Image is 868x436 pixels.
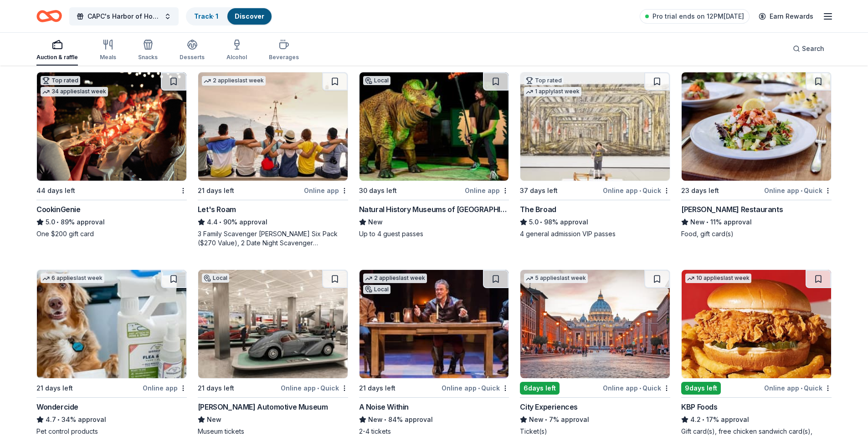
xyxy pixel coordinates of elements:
a: Image for Let's Roam2 applieslast week21 days leftOnline appLet's Roam4.4•90% approval3 Family Sc... [198,72,348,248]
button: Auction & raffle [36,35,78,66]
a: Image for Wondercide6 applieslast week21 days leftOnline appWondercide4.7•34% approvalPet control... [36,269,187,436]
div: 3 Family Scavenger [PERSON_NAME] Six Pack ($270 Value), 2 Date Night Scavenger [PERSON_NAME] Two ... [198,229,348,248]
div: 7% approval [520,414,670,425]
a: Track· 1 [194,12,218,20]
div: 1 apply last week [524,87,581,96]
img: Image for The Broad [520,72,670,181]
button: Search [786,40,832,58]
div: CookinGenie [36,204,81,215]
span: New [368,414,383,425]
span: 4.2 [690,414,701,425]
span: Pro trial ends on 12PM[DATE] [652,11,744,22]
div: Online app Quick [764,382,832,394]
a: Home [36,5,62,27]
img: Image for CookinGenie [37,72,186,181]
div: 30 days left [359,185,397,196]
span: CAPC's Harbor of Hope: An Evening of Empowerment [87,11,160,22]
span: • [639,187,641,194]
div: 34% approval [36,414,187,425]
a: Image for City Experiences5 applieslast week6days leftOnline app•QuickCity ExperiencesNew•7% appr... [520,269,670,436]
a: Image for A Noise Within2 applieslast weekLocal21 days leftOnline app•QuickA Noise WithinNew•84% ... [359,269,509,436]
div: Online app Quick [603,185,670,196]
div: 98% approval [520,217,670,228]
div: Let's Roam [198,204,236,215]
span: 4.7 [46,414,56,425]
div: Online app Quick [442,382,509,394]
div: Desserts [180,54,205,61]
span: • [384,416,386,423]
div: 21 days left [36,383,73,394]
span: New [368,217,383,228]
div: Natural History Museums of [GEOGRAPHIC_DATA] [359,204,509,215]
div: Auction & raffle [36,54,78,61]
button: Desserts [180,35,205,66]
img: Image for KBP Foods [682,270,831,378]
div: 2 applies last week [363,274,427,283]
div: 89% approval [36,217,187,228]
div: 44 days left [36,185,75,196]
div: 21 days left [198,185,234,196]
div: Meals [100,54,116,61]
div: One $200 gift card [36,229,187,238]
span: Search [802,43,824,54]
span: • [478,385,480,392]
span: • [219,218,221,226]
div: 9 days left [681,382,721,395]
div: 6 days left [520,382,560,395]
a: Image for CookinGenieTop rated34 applieslast week44 days leftCookinGenie5.0•89% approvalOne $200 ... [36,72,187,238]
div: 84% approval [359,414,509,425]
div: 34 applies last week [41,87,108,96]
span: • [56,218,59,226]
span: 5.0 [529,217,539,228]
div: 2 applies last week [202,76,266,86]
div: Online app [465,185,509,196]
div: Alcohol [226,54,247,61]
div: Online app [143,382,187,394]
div: 11% approval [681,217,832,228]
div: Museum tickets [198,427,348,436]
span: • [801,187,802,194]
div: Up to 4 guest passes [359,229,509,238]
img: Image for Petersen Automotive Museum [198,270,348,378]
img: Image for Cameron Mitchell Restaurants [682,72,831,181]
div: 4 general admission VIP passes [520,229,670,238]
div: 2-4 tickets [359,427,509,436]
div: Ticket(s) [520,427,670,436]
button: Alcohol [226,35,247,66]
div: 37 days left [520,185,558,196]
img: Image for A Noise Within [360,270,509,378]
img: Image for Wondercide [37,270,186,378]
span: 4.4 [207,217,218,228]
span: New [690,217,705,228]
div: Online app Quick [603,382,670,394]
div: KBP Foods [681,401,717,412]
div: Wondercide [36,401,78,412]
div: Snacks [138,54,158,61]
img: Image for City Experiences [520,270,670,378]
div: Food, gift card(s) [681,229,832,238]
div: [PERSON_NAME] Restaurants [681,204,783,215]
span: New [529,414,544,425]
div: 21 days left [198,383,234,394]
div: Beverages [269,54,299,61]
div: The Broad [520,204,556,215]
img: Image for Let's Roam [198,72,348,181]
img: Image for Natural History Museums of Los Angeles County [360,72,509,181]
span: 5.0 [46,217,55,228]
button: CAPC's Harbor of Hope: An Evening of Empowerment [69,7,179,25]
a: Image for The BroadTop rated1 applylast week37 days leftOnline app•QuickThe Broad5.0•98% approval... [520,72,670,238]
span: • [540,218,543,226]
div: Local [202,274,229,283]
a: Image for Natural History Museums of Los Angeles CountyLocal30 days leftOnline appNatural History... [359,72,509,238]
div: Top rated [41,76,80,85]
span: New [207,414,221,425]
div: 5 applies last week [524,274,588,283]
div: 21 days left [359,383,395,394]
div: A Noise Within [359,401,409,412]
div: City Experiences [520,401,578,412]
span: • [801,385,802,392]
span: • [317,385,319,392]
div: 23 days left [681,185,719,196]
div: 10 applies last week [685,274,751,283]
a: Image for Petersen Automotive MuseumLocal21 days leftOnline app•Quick[PERSON_NAME] Automotive Mus... [198,269,348,436]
